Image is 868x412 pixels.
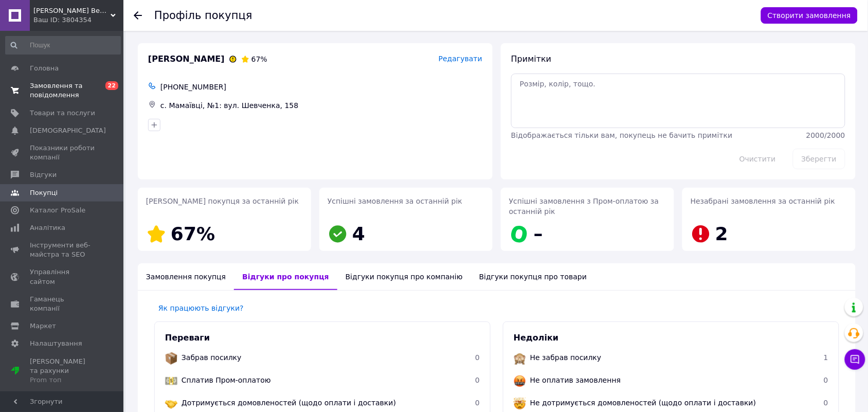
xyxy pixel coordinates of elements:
[165,333,210,343] span: Переваги
[30,241,95,259] span: Інструменти веб-майстра та SEO
[182,353,242,362] span: Забрав посилку
[337,263,471,290] div: Відгуки покупця про компанію
[154,9,252,22] h1: Профіль покупця
[30,339,82,348] span: Налаштування
[171,223,215,244] span: 67%
[509,197,659,216] span: Успішні замовлення з Пром-оплатою за останній рік
[30,126,106,135] span: [DEMOGRAPHIC_DATA]
[165,352,177,365] img: :package:
[824,353,828,362] span: 1
[824,376,828,384] span: 0
[806,131,845,139] span: 2000 / 2000
[514,375,526,387] img: :face_with_symbols_on_mouth:
[251,55,267,63] span: 67%
[30,375,95,385] div: Prom топ
[30,223,65,232] span: Аналітика
[182,399,396,407] span: Дотримується домовленостей (щодо оплати і доставки)
[138,263,234,290] div: Замовлення покупця
[30,170,57,180] span: Відгуки
[511,54,551,64] span: Примітки
[514,333,558,343] span: Недоліки
[158,80,484,94] div: [PHONE_NUMBER]
[30,64,59,73] span: Головна
[691,197,835,205] span: Незабрані замовлення за останній рік
[845,349,865,370] button: Чат з покупцем
[328,197,462,205] span: Успішні замовлення за останній рік
[30,81,95,100] span: Замовлення та повідомлення
[165,375,177,387] img: :dollar:
[530,376,621,384] span: Не оплатив замовлення
[158,98,484,113] div: с. Мамаївці, №1: вул. Шевченка, 158
[352,223,365,244] span: 4
[148,53,225,65] span: [PERSON_NAME]
[33,6,111,15] span: Lavanda Beauty - магазин якісної косметики
[30,295,95,313] span: Гаманець компанії
[30,206,85,215] span: Каталог ProSale
[30,267,95,286] span: Управління сайтом
[182,376,271,384] span: Сплатив Пром-оплатою
[146,197,299,205] span: [PERSON_NAME] покупця за останній рік
[514,352,526,365] img: :see_no_evil:
[534,223,543,244] span: –
[475,376,480,384] span: 0
[514,398,526,410] img: :exploding_head:
[715,223,728,244] span: 2
[234,263,337,290] div: Відгуки про покупця
[30,144,95,162] span: Показники роботи компанії
[165,398,177,410] img: :handshake:
[30,321,56,331] span: Маркет
[134,10,142,21] div: Повернутися назад
[439,55,482,63] span: Редагувати
[33,15,123,25] div: Ваш ID: 3804354
[30,109,95,118] span: Товари та послуги
[105,81,118,90] span: 22
[30,357,95,385] span: [PERSON_NAME] та рахунки
[824,399,828,407] span: 0
[511,131,733,139] span: Відображається тільки вам, покупець не бачить примітки
[158,304,244,312] a: Як працюють відгуки?
[530,399,756,407] span: Не дотримується домовленостей (щодо оплати і доставки)
[761,7,858,24] button: Створити замовлення
[5,36,121,55] input: Пошук
[30,188,58,198] span: Покупці
[475,399,480,407] span: 0
[530,353,602,362] span: Не забрав посилку
[475,353,480,362] span: 0
[471,263,595,290] div: Відгуки покупця про товари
